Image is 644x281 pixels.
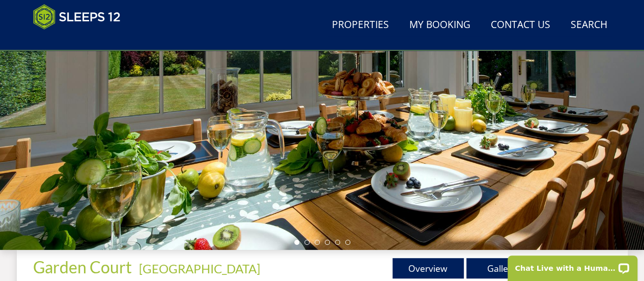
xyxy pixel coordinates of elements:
a: [GEOGRAPHIC_DATA] [139,261,260,276]
span: Garden Court [33,257,132,277]
a: Gallery [466,258,538,278]
img: Sleeps 12 [33,4,121,30]
span: - [135,261,260,276]
a: Properties [328,14,393,37]
a: My Booking [405,14,474,37]
iframe: Customer reviews powered by Trustpilot [28,36,135,44]
a: Contact Us [487,14,554,37]
iframe: LiveChat chat widget [501,249,644,281]
a: Garden Court [33,257,135,277]
a: Search [567,14,611,37]
a: Overview [393,258,464,278]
